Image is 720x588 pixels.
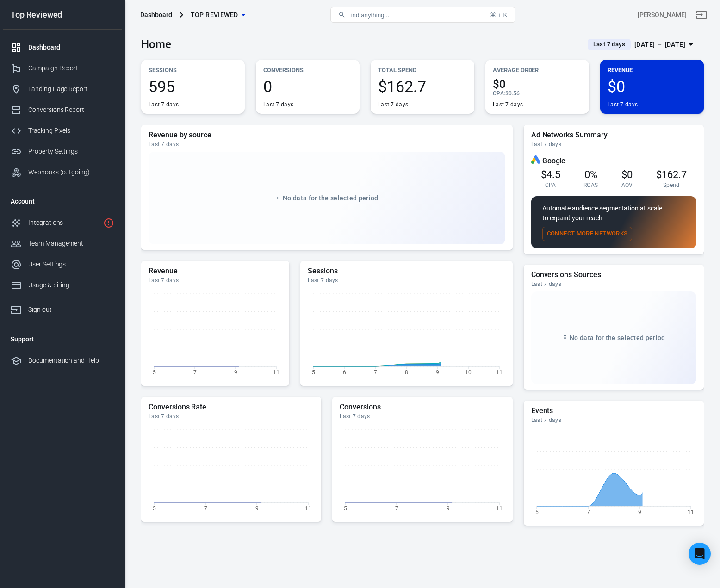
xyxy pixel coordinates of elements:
[378,65,467,75] p: Total Spend
[3,212,122,233] a: Integrations
[531,406,696,415] h5: Events
[531,280,696,288] div: Last 7 days
[3,162,122,183] a: Webhooks (outgoing)
[149,141,505,148] div: Last 7 days
[312,369,315,375] tspan: 5
[688,508,694,515] tspan: 11
[395,505,398,511] tspan: 7
[141,38,171,51] h3: Home
[3,254,122,275] a: User Settings
[255,505,259,511] tspan: 9
[542,204,685,223] p: Automate audience segmentation at scale to expand your reach
[621,169,633,180] span: $0
[541,169,560,180] span: $4.5
[493,101,523,108] div: Last 7 days
[542,227,633,241] button: Connect More Networks
[638,508,641,515] tspan: 9
[3,328,122,350] li: Support
[308,266,505,276] h5: Sessions
[689,543,711,565] div: Open Intercom Messenger
[28,305,114,315] div: Sign out
[149,413,314,420] div: Last 7 days
[531,155,540,166] div: Google Ads
[496,505,503,511] tspan: 11
[436,369,439,375] tspan: 9
[149,101,179,108] div: Last 7 days
[28,239,114,248] div: Team Management
[149,266,282,276] h5: Revenue
[621,181,633,189] span: AOV
[583,181,598,189] span: ROAS
[535,508,538,515] tspan: 5
[378,79,467,94] span: $162.7
[580,37,704,52] button: Last 7 days[DATE] － [DATE]
[103,217,114,229] svg: 1 networks not verified yet
[690,4,713,26] a: Sign out
[149,277,282,284] div: Last 7 days
[330,7,515,23] button: Find anything...⌘ + K
[3,79,122,99] a: Landing Page Report
[343,369,346,375] tspan: 6
[3,296,122,320] a: Sign out
[191,9,238,21] span: Top Reviewed
[3,120,122,141] a: Tracking Pixels
[663,181,680,189] span: Spend
[490,12,507,19] div: ⌘ + K
[3,99,122,120] a: Conversions Report
[28,84,114,94] div: Landing Page Report
[28,167,114,177] div: Webhooks (outgoing)
[28,43,114,52] div: Dashboard
[3,141,122,162] a: Property Settings
[140,10,172,19] div: Dashboard
[273,369,279,375] tspan: 11
[586,508,590,515] tspan: 7
[348,12,390,19] span: Find anything...
[149,130,505,140] h5: Revenue by source
[28,218,99,228] div: Integrations
[493,79,582,90] span: $0
[405,369,408,375] tspan: 8
[234,369,237,375] tspan: 9
[28,260,114,269] div: User Settings
[608,101,638,108] div: Last 7 days
[204,505,207,511] tspan: 7
[378,101,408,108] div: Last 7 days
[531,270,696,279] h5: Conversions Sources
[531,130,696,140] h5: Ad Networks Summary
[28,280,114,290] div: Usage & billing
[570,334,665,341] span: No data for the selected period
[263,65,352,75] p: Conversions
[153,369,156,375] tspan: 5
[505,90,520,97] span: $0.56
[634,39,685,50] div: [DATE] － [DATE]
[608,65,696,75] p: Revenue
[283,194,378,202] span: No data for the selected period
[531,141,696,148] div: Last 7 days
[28,126,114,136] div: Tracking Pixels
[531,416,696,424] div: Last 7 days
[340,413,505,420] div: Last 7 days
[340,402,505,412] h5: Conversions
[28,147,114,156] div: Property Settings
[149,402,314,412] h5: Conversions Rate
[496,369,503,375] tspan: 11
[3,233,122,254] a: Team Management
[3,37,122,58] a: Dashboard
[28,356,114,365] div: Documentation and Help
[149,65,237,75] p: Sessions
[305,505,311,511] tspan: 11
[608,79,696,94] span: $0
[590,40,629,49] span: Last 7 days
[638,10,687,20] div: Account id: vBYNLn0g
[263,79,352,94] span: 0
[3,190,122,212] li: Account
[3,58,122,79] a: Campaign Report
[374,369,377,375] tspan: 7
[447,505,450,511] tspan: 9
[545,181,556,189] span: CPA
[493,90,505,97] span: CPA :
[187,6,249,24] button: Top Reviewed
[28,105,114,115] div: Conversions Report
[493,65,582,75] p: Average Order
[344,505,347,511] tspan: 5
